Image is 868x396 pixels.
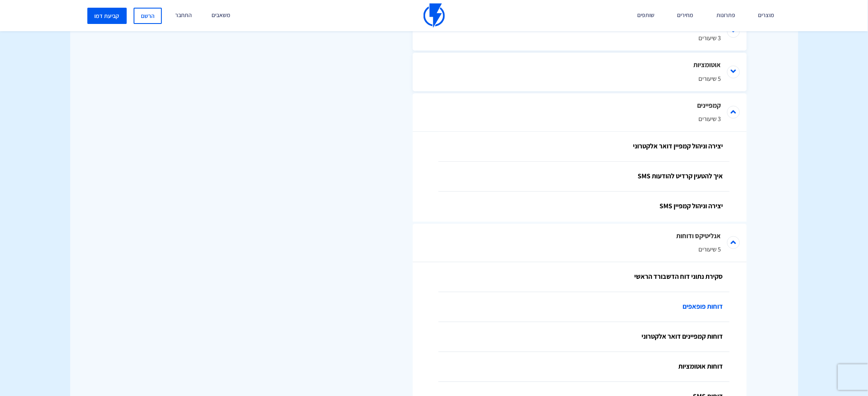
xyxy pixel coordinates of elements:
a: סקירת נתוני דוח הדשבורד הראשי [438,262,730,292]
li: קמפיינים [413,93,747,132]
a: הרשם [134,8,162,24]
span: 5 שיעורים [438,74,721,83]
a: דוחות אוטומציות [438,352,730,382]
span: 3 שיעורים [438,33,721,42]
a: איך להטעין קרדיט להודעות SMS [438,162,730,192]
span: 5 שיעורים [438,245,721,254]
a: דוחות פופאפים [438,292,730,322]
a: דוחות קמפיינים דואר אלקטרוני [438,322,730,352]
li: אנליטיקס ודוחות [413,224,747,262]
li: אוטומציות [413,53,747,91]
a: יצירה וניהול קמפיין SMS [438,192,730,222]
a: יצירה וניהול קמפיין דואר אלקטרוני [438,132,730,162]
span: 3 שיעורים [438,114,721,123]
a: קביעת דמו [87,8,127,24]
